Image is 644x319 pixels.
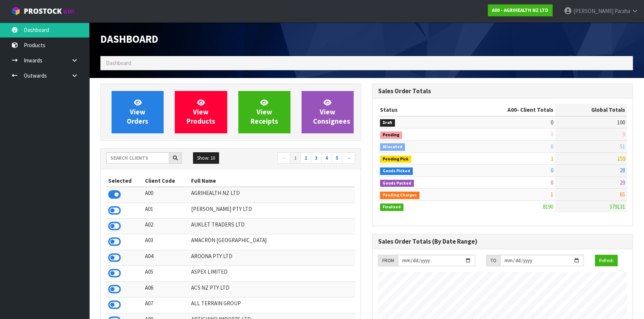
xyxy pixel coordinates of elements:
[143,234,189,250] td: A03
[486,255,500,267] div: TO
[251,98,278,126] span: View Receipts
[543,203,553,210] span: 8190
[380,131,402,139] span: Pending
[143,203,189,218] td: A01
[106,152,169,164] input: Search clients
[189,187,355,203] td: AGRIHEALTH NZ LTD
[311,152,322,164] a: 3
[551,143,553,150] span: 0
[313,98,350,126] span: View Consignees
[551,119,553,126] span: 0
[380,180,414,187] span: Goods Packed
[143,281,189,297] td: A06
[143,187,189,203] td: A00
[24,6,62,16] span: ProStock
[380,119,395,127] span: Draft
[615,7,630,14] span: Paraha
[595,255,618,267] button: Refresh
[620,143,625,150] span: 51
[187,98,215,126] span: View Products
[573,7,614,14] span: [PERSON_NAME]
[380,167,413,175] span: Goods Picked
[380,204,403,211] span: Finalised
[189,234,355,250] td: AMACRON [GEOGRAPHIC_DATA]
[189,281,355,297] td: ACS NZ PTY LTD
[378,255,398,267] div: FROM
[193,152,219,164] button: Show: 10
[551,131,553,138] span: 0
[189,175,355,187] th: Full Name
[277,152,290,164] a: ←
[143,297,189,313] td: A07
[112,91,164,133] a: ViewOrders
[622,131,625,138] span: 9
[290,152,301,164] a: 1
[332,152,342,164] a: 5
[378,88,627,95] h3: Sales Order Totals
[143,266,189,281] td: A05
[11,6,20,16] img: cube-alt.png
[189,266,355,281] td: ASPEX LIMITED
[380,192,419,199] span: Pending Charges
[551,167,553,174] span: 0
[143,219,189,234] td: A02
[508,106,517,113] span: A00
[321,152,332,164] a: 4
[380,156,411,163] span: Pending Pick
[100,32,158,46] span: Dashboard
[609,203,625,210] span: 379131
[106,59,131,66] span: Dashboard
[106,175,143,187] th: Selected
[236,152,355,165] nav: Page navigation
[380,143,405,151] span: Allocated
[143,175,189,187] th: Client Code
[378,238,627,245] h3: Sales Order Totals (By Date Range)
[300,152,311,164] a: 2
[378,104,460,116] th: Status
[620,167,625,174] span: 28
[238,91,290,133] a: ViewReceipts
[488,4,553,16] a: A00 - AGRIHEALTH NZ LTD
[189,203,355,218] td: [PERSON_NAME] PTY LTD
[617,119,625,126] span: 100
[617,155,625,162] span: 159
[189,219,355,234] td: AUKLET TRADERS LTD
[555,104,627,116] th: Global Totals
[342,152,355,164] a: →
[551,155,553,162] span: 1
[620,191,625,198] span: 65
[492,7,548,13] strong: A00 - AGRIHEALTH NZ LTD
[63,8,75,15] small: WMS
[551,191,553,198] span: 1
[175,91,227,133] a: ViewProducts
[302,91,354,133] a: ViewConsignees
[189,297,355,313] td: ALL TERRAIN GROUP
[143,250,189,266] td: A04
[127,98,148,126] span: View Orders
[551,179,553,186] span: 0
[189,250,355,266] td: AROONA PTY LTD
[460,104,555,116] th: - Client Totals
[620,179,625,186] span: 29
